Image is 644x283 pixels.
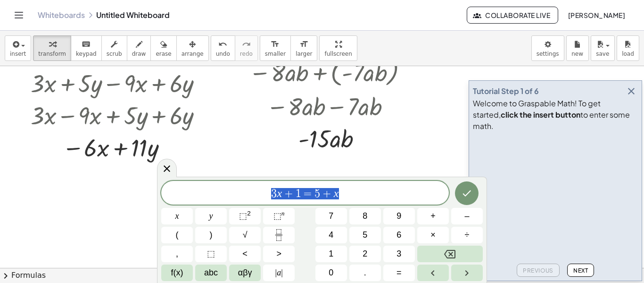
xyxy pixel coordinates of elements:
button: erase [150,35,176,61]
span: + [282,188,296,199]
button: Backspace [417,246,483,262]
button: x [161,208,193,224]
span: x [175,210,179,223]
button: 7 [315,208,347,224]
button: Greek alphabet [229,265,261,281]
button: draw [127,35,151,61]
button: 2 [349,246,381,262]
var: x [277,187,282,199]
i: format_size [299,39,308,50]
button: 9 [383,208,415,224]
i: format_size [271,39,280,50]
button: Greater than [263,246,295,262]
a: Whiteboards [38,10,85,20]
button: keyboardkeypad [71,35,102,61]
button: new [566,35,589,61]
span: 1 [329,248,333,260]
span: × [430,229,436,241]
sup: 2 [247,210,251,217]
div: Welcome to Graspable Math! To get started, to enter some math. [473,98,638,132]
i: redo [242,39,251,50]
button: Plus [417,208,449,224]
button: transform [33,35,71,61]
button: ) [195,227,227,243]
span: 8 [363,210,367,223]
button: 6 [383,227,415,243]
button: Squared [229,208,261,224]
button: 5 [349,227,381,243]
button: 1 [315,246,347,262]
span: settings [537,51,559,57]
span: > [276,248,281,260]
button: Absolute value [263,265,295,281]
div: Tutorial Step 1 of 6 [473,86,539,97]
span: [PERSON_NAME] [568,11,625,19]
button: , [161,246,193,262]
span: + [320,188,334,199]
button: insert [5,35,31,61]
span: erase [156,51,171,57]
span: arrange [182,51,204,57]
button: save [591,35,615,61]
span: 4 [329,229,333,241]
span: + [430,210,436,223]
span: f(x) [171,266,183,279]
span: ( [176,229,179,241]
i: undo [218,39,227,50]
button: 4 [315,227,347,243]
span: abc [204,266,218,279]
button: 0 [315,265,347,281]
button: load [617,35,639,61]
button: Fraction [263,227,295,243]
span: 3 [271,188,277,199]
span: 0 [329,266,333,279]
button: Left arrow [417,265,449,281]
span: Next [573,267,588,274]
button: scrub [101,35,127,61]
span: 9 [396,210,401,223]
span: redo [240,51,253,57]
button: 8 [349,208,381,224]
button: Toggle navigation [11,8,26,23]
span: 1 [296,188,301,199]
button: [PERSON_NAME] [560,7,633,24]
span: new [571,51,583,57]
span: y [209,210,213,223]
sup: n [281,210,285,217]
span: insert [10,51,26,57]
button: undoundo [211,35,235,61]
span: ⬚ [273,211,281,221]
button: . [349,265,381,281]
span: ⬚ [239,211,247,221]
var: x [334,187,339,199]
span: √ [243,229,248,241]
span: a [275,266,283,279]
span: | [281,268,283,277]
span: = [396,266,402,279]
span: 5 [363,229,367,241]
button: Less than [229,246,261,262]
span: 7 [329,210,333,223]
button: Minus [451,208,483,224]
b: click the insert button [501,110,580,120]
span: undo [216,51,230,57]
button: Collaborate Live [467,7,558,24]
button: Functions [161,265,193,281]
span: . [364,266,366,279]
i: keyboard [82,39,91,50]
button: y [195,208,227,224]
button: Divide [451,227,483,243]
span: = [301,188,315,199]
span: scrub [107,51,122,57]
button: Done [455,181,479,205]
span: 5 [314,188,320,199]
span: αβγ [238,266,252,279]
button: format_sizelarger [290,35,317,61]
button: Right arrow [451,265,483,281]
button: fullscreen [319,35,357,61]
button: redoredo [235,35,258,61]
span: smaller [265,51,286,57]
span: transform [38,51,66,57]
span: fullscreen [324,51,352,57]
button: Times [417,227,449,243]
